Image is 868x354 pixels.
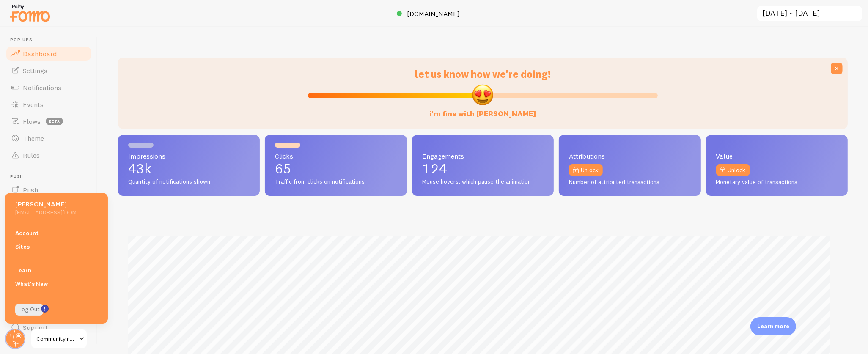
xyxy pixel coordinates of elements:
h5: [EMAIL_ADDRESS][DOMAIN_NAME] [15,209,81,216]
span: Push [23,186,38,194]
a: Events [5,96,92,113]
a: Unlock [569,164,603,176]
span: Value [716,153,838,159]
svg: <p>Watch New Feature Tutorials!</p> [41,305,49,313]
a: Learn [5,263,108,277]
span: Support [23,323,48,332]
span: Dashboard [23,49,57,58]
a: What's New [5,277,108,291]
span: Flows [23,117,41,126]
a: Settings [5,62,92,79]
p: 124 [422,162,544,176]
span: Number of attributed transactions [569,178,690,186]
span: Mouse hovers, which pause the animation [422,178,544,186]
span: beta [46,118,63,125]
a: Theme [5,130,92,147]
div: Learn more [750,317,796,335]
span: Engagements [422,153,544,159]
span: Traffic from clicks on notifications [275,178,396,186]
span: let us know how we're doing! [415,68,551,80]
a: Notifications [5,79,92,96]
label: i'm fine with [PERSON_NAME] [430,101,536,119]
span: Impressions [128,153,250,159]
span: Theme [23,134,44,143]
span: Communityinfluencer [36,334,77,344]
span: Quantity of notifications shown [128,178,250,186]
span: Pop-ups [10,37,92,43]
p: 65 [275,162,396,176]
a: Account [5,226,108,240]
span: Notifications [23,83,61,92]
a: Support [5,319,92,336]
span: Settings [23,66,47,75]
span: Push [10,174,92,179]
h5: [PERSON_NAME] [15,200,81,209]
p: Learn more [757,322,789,330]
p: 43k [128,162,250,176]
span: Rules [23,151,40,159]
img: fomo-relay-logo-orange.svg [9,2,51,24]
a: Log Out [15,304,43,316]
img: emoji.png [471,83,494,106]
a: Flows beta [5,113,92,130]
a: Unlock [716,164,750,176]
span: Monetary value of transactions [716,178,838,186]
a: Sites [5,240,108,253]
span: Clicks [275,153,396,159]
a: Push [5,181,92,198]
a: Rules [5,147,92,164]
a: Dashboard [5,45,92,62]
span: Attributions [569,153,690,159]
a: Communityinfluencer [30,329,88,349]
span: Events [23,100,44,109]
